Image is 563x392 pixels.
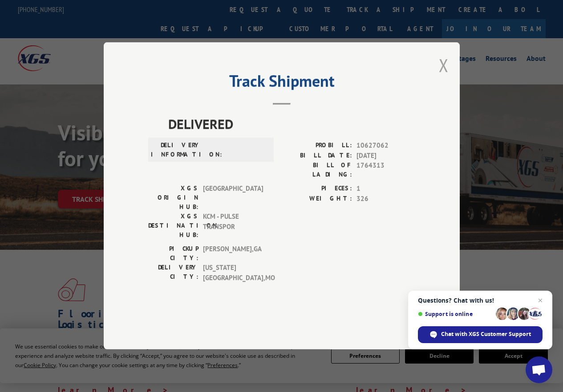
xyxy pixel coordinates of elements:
span: [GEOGRAPHIC_DATA] [203,184,263,212]
label: PIECES: [282,184,352,194]
label: PROBILL: [282,141,352,151]
span: Support is online [418,311,493,317]
label: DELIVERY CITY: [148,263,198,283]
label: BILL DATE: [282,151,352,161]
label: DELIVERY INFORMATION: [151,141,201,160]
label: PICKUP CITY: [148,244,198,263]
span: KCM - PULSE TRANSPOR [203,212,263,240]
button: Close modal [439,53,449,77]
label: XGS DESTINATION HUB: [148,212,198,240]
h2: Track Shipment [148,75,415,92]
label: WEIGHT: [282,194,352,204]
label: XGS ORIGIN HUB: [148,184,198,212]
span: 326 [356,194,415,204]
span: Questions? Chat with us! [418,297,543,304]
label: BILL OF LADING: [282,161,352,180]
span: Chat with XGS Customer Support [441,330,531,338]
span: [DATE] [356,151,415,161]
span: 10627062 [356,141,415,151]
span: 1 [356,184,415,194]
span: DELIVERED [168,114,415,134]
div: Chat with XGS Customer Support [418,326,543,343]
span: [PERSON_NAME] , GA [203,244,263,263]
span: Close chat [535,295,546,306]
span: 1764313 [356,161,415,180]
div: Open chat [526,356,552,383]
span: [US_STATE][GEOGRAPHIC_DATA] , MO [203,263,263,283]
